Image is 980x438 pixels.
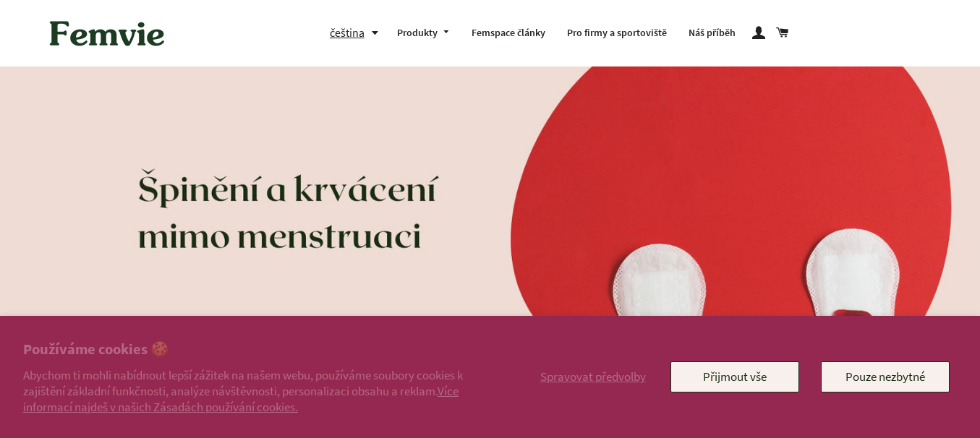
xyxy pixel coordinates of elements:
[670,361,799,392] button: Přijmout vše
[537,361,649,392] button: Spravovat předvolby
[821,361,950,392] button: Pouze nezbytné
[678,14,746,52] a: Náš příběh
[23,367,490,415] p: Abychom ti mohli nabídnout lepší zážitek na našem webu, používáme soubory cookies k zajištění zák...
[540,369,646,385] span: Spravovat předvolby
[330,23,386,43] button: čeština
[386,14,461,52] a: Produkty
[42,11,172,56] img: Femvie
[23,339,490,360] h2: Používáme cookies 🍪
[461,14,556,52] a: Femspace články
[23,383,459,415] a: Více informací najdeš v našich Zásadách používání cookies.
[556,14,678,52] a: Pro firmy a sportoviště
